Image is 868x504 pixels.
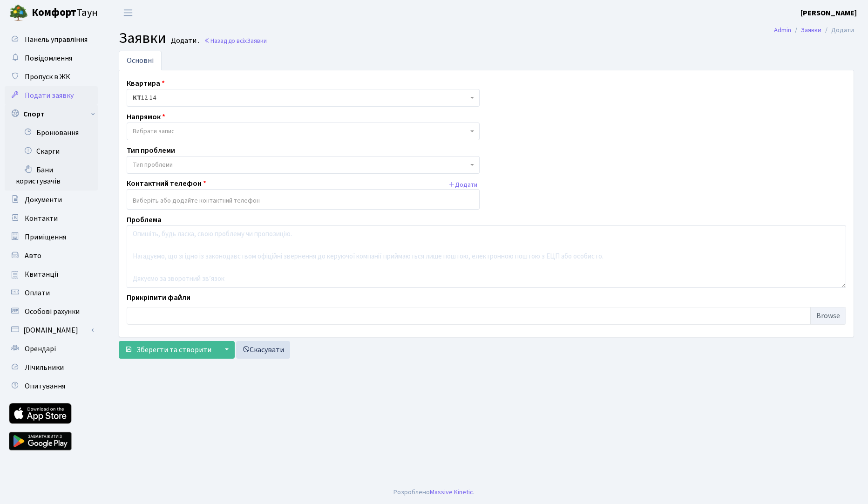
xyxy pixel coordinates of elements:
[136,345,211,355] span: Зберегти та створити
[25,306,80,317] span: Особові рахунки
[5,377,98,395] a: Опитування
[774,25,791,35] a: Admin
[133,93,141,102] b: КТ
[25,72,70,82] span: Пропуск в ЖК
[25,195,62,205] span: Документи
[127,78,165,89] label: Квартира
[25,288,50,298] span: Оплати
[5,246,98,265] a: Авто
[32,5,76,20] b: Комфорт
[133,127,175,136] span: Вибрати запис
[25,232,66,242] span: Приміщення
[25,213,58,224] span: Контакти
[5,161,98,191] a: Бани користувачів
[127,178,206,189] label: Контактний телефон
[760,20,868,40] nav: breadcrumb
[5,142,98,161] a: Скарги
[821,25,854,35] li: Додати
[127,292,190,303] label: Прикріпити файли
[127,214,162,225] label: Проблема
[5,49,98,68] a: Повідомлення
[127,145,175,156] label: Тип проблеми
[5,86,98,105] a: Подати заявку
[5,68,98,86] a: Пропуск в ЖК
[119,51,162,70] a: Основні
[25,269,59,279] span: Квитанції
[25,53,72,63] span: Повідомлення
[25,344,56,354] span: Орендарі
[25,381,65,391] span: Опитування
[127,89,480,107] span: <b>КТ</b>&nbsp;&nbsp;&nbsp;&nbsp;12-14
[204,36,267,45] a: Назад до всіхЗаявки
[800,7,857,19] a: [PERSON_NAME]
[5,265,98,284] a: Квитанції
[127,111,165,123] label: Напрямок
[25,34,88,45] span: Панель управління
[32,5,98,21] span: Таун
[5,358,98,377] a: Лічильники
[801,25,821,35] a: Заявки
[5,105,98,123] a: Спорт
[119,341,217,359] button: Зберегти та створити
[247,36,267,45] span: Заявки
[127,192,479,209] input: Виберіть або додайте контактний телефон
[133,160,173,170] span: Тип проблеми
[25,251,41,261] span: Авто
[25,362,64,373] span: Лічильники
[133,93,468,102] span: <b>КТ</b>&nbsp;&nbsp;&nbsp;&nbsp;12-14
[5,302,98,321] a: Особові рахунки
[430,487,473,497] a: Massive Kinetic
[169,36,199,45] small: Додати .
[5,123,98,142] a: Бронювання
[116,5,140,20] button: Переключити навігацію
[119,27,166,49] span: Заявки
[5,340,98,358] a: Орендарі
[393,487,475,497] div: Розроблено .
[9,4,28,22] img: logo.png
[5,30,98,49] a: Панель управління
[446,178,480,192] button: Додати
[800,8,857,18] b: [PERSON_NAME]
[25,90,74,101] span: Подати заявку
[5,209,98,228] a: Контакти
[5,284,98,302] a: Оплати
[5,228,98,246] a: Приміщення
[5,191,98,209] a: Документи
[236,341,290,359] a: Скасувати
[5,321,98,340] a: [DOMAIN_NAME]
